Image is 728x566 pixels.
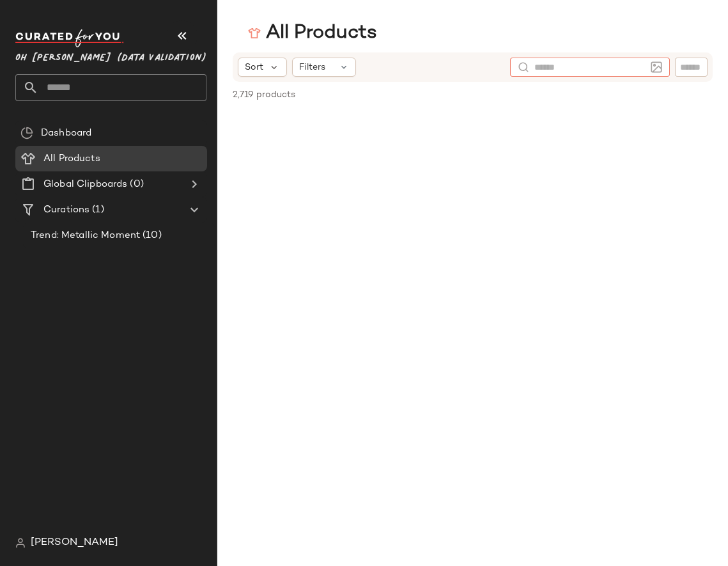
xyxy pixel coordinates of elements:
span: [PERSON_NAME] [31,535,118,551]
img: svg%3e [20,127,33,139]
div: All Products [248,20,377,46]
span: 2,719 products [233,88,295,102]
span: Filters [299,61,325,74]
span: (10) [140,228,162,243]
span: Dashboard [41,126,91,141]
img: svg%3e [518,61,529,73]
img: svg%3e [248,27,261,40]
img: svg%3e [651,61,662,73]
span: Trend: Metallic Moment [31,228,140,243]
span: All Products [43,152,100,166]
span: Curations [43,203,89,217]
span: (1) [89,203,104,217]
img: cfy_white_logo.C9jOOHJF.svg [15,29,124,47]
span: Sort [245,61,263,74]
span: Oh [PERSON_NAME] (Data Validation) [15,43,206,67]
span: (0) [127,177,143,192]
img: svg%3e [15,538,26,548]
span: Global Clipboards [43,177,127,192]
